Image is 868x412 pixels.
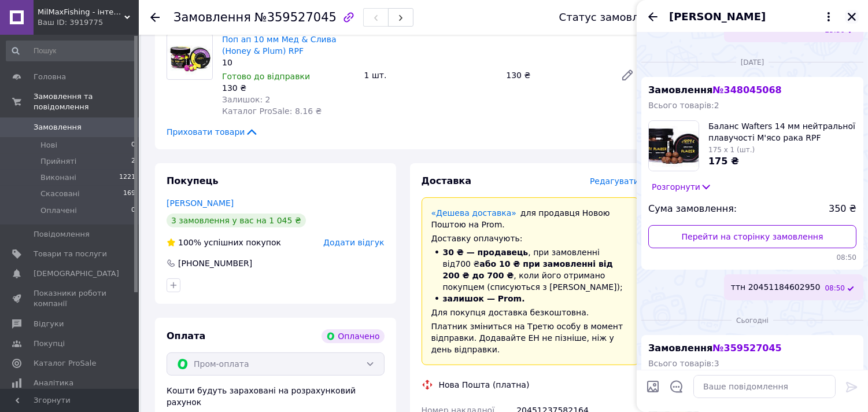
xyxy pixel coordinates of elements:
[177,257,253,269] div: [PHONE_NUMBER]
[40,205,77,216] span: Оплачені
[590,176,639,186] span: Редагувати
[443,294,525,303] span: залишок — Prom.
[322,329,384,343] div: Оплачено
[648,225,856,248] a: Перейти на сторінку замовлення
[222,82,355,94] div: 130 ₴
[34,72,66,82] span: Головна
[167,126,258,138] span: Приховати товари
[616,64,639,87] a: Редагувати
[40,156,76,167] span: Прийняті
[732,316,773,326] span: Сьогодні
[119,172,135,183] span: 1221
[501,67,611,83] div: 130 ₴
[712,84,781,95] span: № 348045068
[845,10,859,24] button: Закрити
[708,156,739,167] span: 175 ₴
[431,247,630,293] li: , при замовленні від 700 ₴ , коли його отримано покупцем (списуються з [PERSON_NAME]);
[648,359,719,368] span: Всього товарів: 3
[825,284,845,293] span: 08:50 13.06.2025
[669,379,684,394] button: Відкрити шаблони відповідей
[131,140,135,150] span: 0
[731,281,821,293] span: ттн 20451184602950
[34,358,96,369] span: Каталог ProSale
[436,379,533,391] div: Нова Пошта (платна)
[641,56,863,68] div: 13.06.2025
[167,38,212,76] img: Поп ап 10 мм Мед & Слива (Honey & Plum) RPF
[648,203,737,216] span: Сума замовлення:
[222,95,271,104] span: Залишок: 2
[34,288,107,309] span: Показники роботи компанії
[443,248,529,257] span: 30 ₴ — продавець
[40,172,76,183] span: Виконані
[648,253,856,263] span: 08:50 13.06.2025
[38,7,124,17] span: MilMaxFishing - інтернет-магазин
[649,121,699,171] img: 6490014692_w100_h100_balans-wafters-14.jpg
[34,378,73,388] span: Аналітика
[829,203,856,216] span: 350 ₴
[712,343,781,354] span: № 359527045
[431,233,630,244] div: Доставку оплачують:
[34,268,119,279] span: [DEMOGRAPHIC_DATA]
[131,156,135,167] span: 2
[669,9,836,24] button: [PERSON_NAME]
[254,10,337,24] span: №359527045
[34,229,90,240] span: Повідомлення
[131,205,135,216] span: 0
[431,307,630,318] div: Для покупця доставка безкоштовна.
[34,122,82,133] span: Замовлення
[736,58,769,68] span: [DATE]
[648,84,782,95] span: Замовлення
[150,12,160,23] div: Повернутися назад
[34,91,139,112] span: Замовлення та повідомлення
[6,41,136,61] input: Пошук
[431,208,516,218] a: «Дешева доставка»
[178,238,201,247] span: 100%
[222,35,337,56] a: Поп ап 10 мм Мед & Слива (Honey & Plum) RPF
[34,319,64,329] span: Відгуки
[431,207,630,230] div: для продавця Новою Поштою на Prom.
[34,339,65,349] span: Покупці
[40,189,80,199] span: Скасовані
[34,249,107,259] span: Товари та послуги
[669,9,766,24] span: [PERSON_NAME]
[641,314,863,326] div: 29.08.2025
[222,57,355,68] div: 10
[443,259,613,280] span: або 10 ₴ при замовленні від 200 ₴ до 700 ₴
[323,238,384,247] span: Додати відгук
[222,106,322,116] span: Каталог ProSale: 8.16 ₴
[167,237,281,248] div: успішних покупок
[648,181,715,193] button: Розгорнути
[38,17,139,28] div: Ваш ID: 3919775
[167,175,219,186] span: Покупець
[648,343,782,354] span: Замовлення
[648,101,719,110] span: Всього товарів: 2
[40,140,57,150] span: Нові
[646,10,660,24] button: Назад
[167,330,205,341] span: Оплата
[173,10,251,24] span: Замовлення
[431,321,630,355] div: Платник зміниться на Третю особу в момент відправки. Додавайте ЕН не пізніше, ніж у день відправки.
[422,175,472,186] span: Доставка
[167,198,234,208] a: [PERSON_NAME]
[708,146,755,154] span: 175 x 1 (шт.)
[123,189,135,199] span: 169
[708,120,856,144] span: Баланс Wafters 14 мм нейтральної плавучості М'ясо рака RPF
[222,72,310,81] span: Готово до відправки
[559,12,666,23] div: Статус замовлення
[167,214,306,227] div: 3 замовлення у вас на 1 045 ₴
[360,67,502,83] div: 1 шт.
